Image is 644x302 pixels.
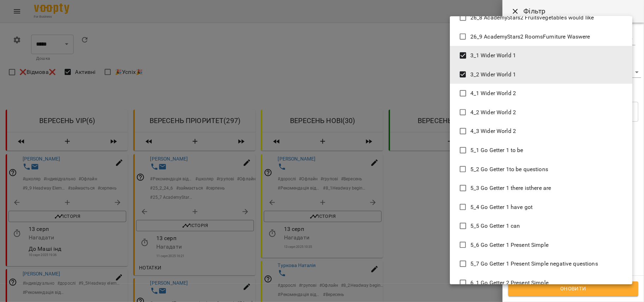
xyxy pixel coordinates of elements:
span: 5_7 Go Getter 1 Present Simple negative questions [470,260,598,268]
span: 4_2 Wider World 2 [470,108,516,117]
span: 3_1 Wider World 1 [470,51,516,60]
span: 5_5 Go Getter 1 can [470,222,520,230]
span: 5_6 Go Getter 1 Present Simple [470,241,549,249]
span: 5_1 Go Getter 1 to be [470,146,523,155]
span: 4_1 Wider World 2 [470,89,516,98]
span: 26_8 AcademyStars2 Fruitsvegetables would like [470,13,594,22]
span: 3_2 Wider World 1 [470,70,516,79]
span: 26_9 AcademyStars2 RoomsFurniture Waswere [470,33,590,41]
span: 6_1 Go Getter 2 Present Simple [470,279,549,287]
span: 5_2 Go Getter 1to be questions [470,165,548,174]
span: 5_3 Go Getter 1 there isthere are [470,184,551,192]
span: 4_3 Wider World 2 [470,127,516,135]
span: 5_4 Go Getter 1 have got [470,203,533,211]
